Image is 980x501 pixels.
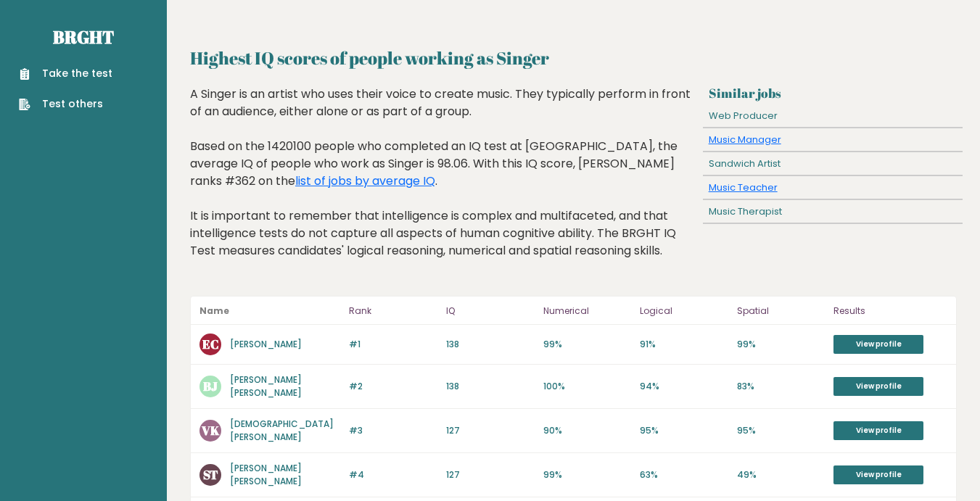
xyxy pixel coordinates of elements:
b: Name [199,305,229,317]
a: View profile [833,465,923,484]
text: VK [201,422,220,439]
div: Web Producer [703,104,962,128]
div: Music Therapist [703,200,962,223]
p: Numerical [543,302,632,320]
p: 90% [543,424,632,437]
p: Results [833,302,947,320]
p: Rank [349,302,437,320]
p: 100% [543,380,632,393]
p: 127 [446,424,535,437]
a: Brght [53,25,114,49]
text: ST [203,466,218,483]
text: BJ [203,378,218,394]
a: [DEMOGRAPHIC_DATA][PERSON_NAME] [230,418,334,443]
a: View profile [833,377,923,396]
a: Test others [19,96,112,112]
p: Logical [640,302,728,320]
div: A Singer is an artist who uses their voice to create music. They typically perform in front of an... [190,86,698,281]
a: Music Manager [709,133,781,146]
a: Take the test [19,66,112,81]
a: [PERSON_NAME] [PERSON_NAME] [230,462,302,487]
text: EC [202,336,219,352]
p: 94% [640,380,728,393]
p: 63% [640,468,728,481]
p: #2 [349,380,437,393]
div: Sandwich Artist [703,152,962,175]
p: 91% [640,338,728,351]
p: 99% [543,338,632,351]
p: 83% [737,380,825,393]
a: View profile [833,335,923,354]
p: #4 [349,468,437,481]
p: 49% [737,468,825,481]
a: Music Teacher [709,181,778,194]
p: Spatial [737,302,825,320]
a: [PERSON_NAME] [PERSON_NAME] [230,373,302,399]
p: 138 [446,380,535,393]
a: View profile [833,421,923,440]
p: IQ [446,302,535,320]
p: 127 [446,468,535,481]
p: 99% [543,468,632,481]
p: #3 [349,424,437,437]
a: list of jobs by average IQ [295,173,435,189]
h3: Similar jobs [709,86,957,101]
p: 95% [737,424,825,437]
p: 138 [446,338,535,351]
a: [PERSON_NAME] [230,338,302,350]
p: #1 [349,338,437,351]
p: 99% [737,338,825,351]
h2: Highest IQ scores of people working as Singer [190,45,957,71]
p: 95% [640,424,728,437]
